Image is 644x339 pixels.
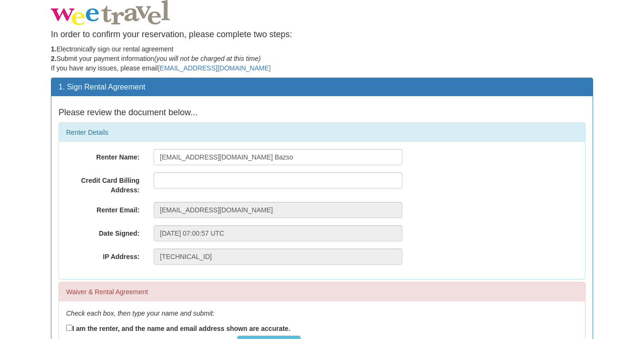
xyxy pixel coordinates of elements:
label: Date Signed: [59,225,146,238]
strong: 1. [51,45,57,53]
input: I am the renter, and the name and email address shown are accurate. [66,325,72,331]
p: Electronically sign our rental agreement Submit your payment information If you have any issues, ... [51,44,593,73]
label: I am the renter, and the name and email address shown are accurate. [66,323,290,333]
a: [EMAIL_ADDRESS][DOMAIN_NAME] [158,64,271,72]
em: (you will not be charged at this time) [154,55,261,62]
label: IP Address: [59,249,146,261]
label: Renter Name: [59,149,146,162]
label: Credit Card Billing Address: [59,172,146,195]
h4: In order to confirm your reservation, please complete two steps: [51,30,593,40]
h3: 1. Sign Rental Agreement [59,83,585,91]
em: Check each box, then type your name and submit: [66,309,215,317]
label: Renter Email: [59,202,146,215]
div: Waiver & Rental Agreement [59,282,585,301]
h4: Please review the document below... [59,108,585,118]
div: Renter Details [59,123,585,142]
strong: 2. [51,55,57,62]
